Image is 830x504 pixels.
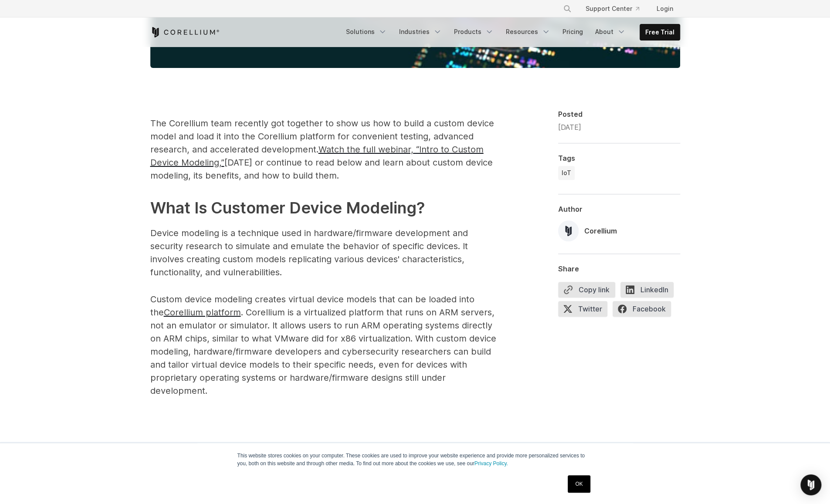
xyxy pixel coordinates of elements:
[449,24,499,40] a: Products
[164,307,241,318] a: Corellium platform
[341,24,680,41] div: Navigation Menu
[590,24,631,40] a: About
[150,196,499,220] h2: What Is Customer Device Modeling?
[584,226,617,236] div: Corellium
[558,282,615,298] button: Copy link
[562,169,571,177] span: IoT
[150,27,220,37] a: Corellium Home
[558,166,575,180] a: IoT
[150,117,499,182] p: The Corellium team recently got together to show us how to build a custom device model and load i...
[640,24,680,40] a: Free Trial
[558,220,579,241] img: Corellium
[558,264,680,273] div: Share
[620,282,679,301] a: LinkedIn
[150,293,499,397] p: Custom device modeling creates virtual device models that can be loaded into the . Corellium is a...
[150,227,499,279] p: Device modeling is a technique used in hardware/firmware development and security research to sim...
[558,123,581,132] span: [DATE]
[613,301,671,317] span: Facebook
[237,452,593,467] p: This website stores cookies on your computer. These cookies are used to improve your website expe...
[501,24,556,40] a: Resources
[558,154,680,162] div: Tags
[579,1,646,17] a: Support Center
[558,205,680,213] div: Author
[474,460,508,467] a: Privacy Policy.
[559,1,575,17] button: Search
[394,24,447,40] a: Industries
[558,301,613,320] a: Twitter
[558,110,680,118] div: Posted
[568,475,590,493] a: OK
[650,1,680,17] a: Login
[552,1,680,17] div: Navigation Menu
[620,282,674,298] span: LinkedIn
[341,24,392,40] a: Solutions
[558,301,607,317] span: Twitter
[800,474,821,495] div: Open Intercom Messenger
[557,24,588,40] a: Pricing
[150,144,484,168] a: Watch the full webinar, “Intro to Custom Device Modeling,”
[613,301,676,320] a: Facebook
